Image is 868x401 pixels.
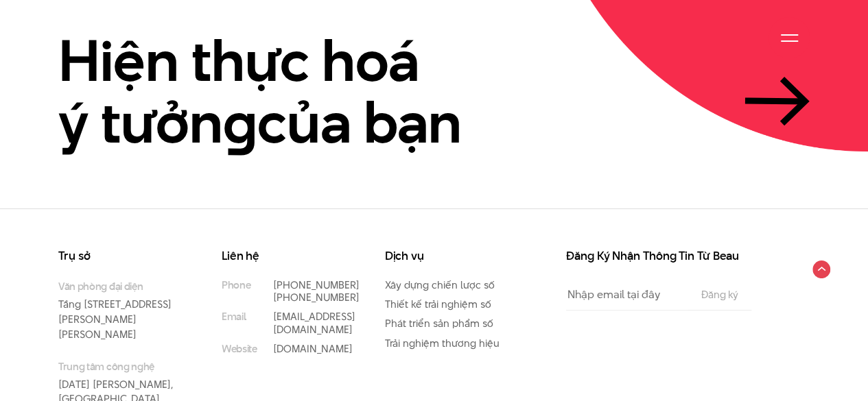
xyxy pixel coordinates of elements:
[58,30,462,153] h2: Hiện thực hoá ý tưởn của bạn
[273,341,353,356] a: [DOMAIN_NAME]
[273,290,360,304] a: [PHONE_NUMBER]
[222,250,344,262] h3: Liên hệ
[223,82,257,162] en: g
[697,289,742,300] input: Đăng ký
[58,30,810,153] a: Hiện thực hoáý tưởngcủa bạn
[273,309,355,336] a: [EMAIL_ADDRESS][DOMAIN_NAME]
[222,311,246,323] small: Email
[385,336,500,350] a: Trải nghiệm thương hiệu
[58,250,180,262] h3: Trụ sở
[566,250,751,262] h3: Đăng Ký Nhận Thông Tin Từ Beau
[273,278,360,292] a: [PHONE_NUMBER]
[222,343,257,355] small: Website
[385,297,491,311] a: Thiết kế trải nghiệm số
[222,279,250,291] small: Phone
[58,359,180,374] small: Trung tâm công nghệ
[385,316,493,330] a: Phát triển sản phẩm số
[566,279,688,310] input: Nhập email tại đây
[58,279,180,293] small: Văn phòng đại diện
[385,278,495,292] a: Xây dựng chiến lược số
[58,279,180,341] p: Tầng [STREET_ADDRESS][PERSON_NAME][PERSON_NAME]
[385,250,507,262] h3: Dịch vụ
